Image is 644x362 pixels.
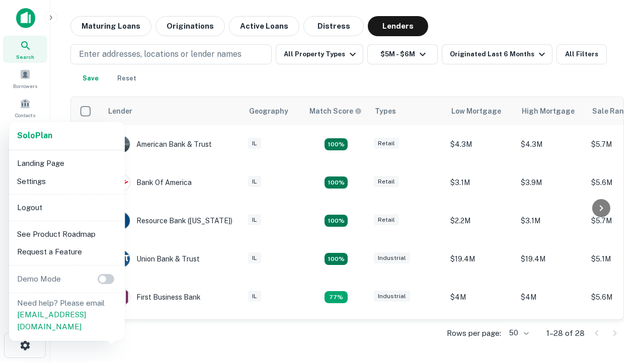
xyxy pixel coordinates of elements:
li: Request a Feature [13,243,121,261]
a: SoloPlan [17,130,52,142]
li: Logout [13,199,121,217]
li: Settings [13,172,121,191]
p: Demo Mode [13,273,65,285]
p: Need help? Please email [17,297,117,333]
a: [EMAIL_ADDRESS][DOMAIN_NAME] [17,310,86,331]
li: Landing Page [13,154,121,172]
iframe: Chat Widget [594,249,644,298]
li: See Product Roadmap [13,225,121,243]
strong: Solo Plan [17,131,52,140]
